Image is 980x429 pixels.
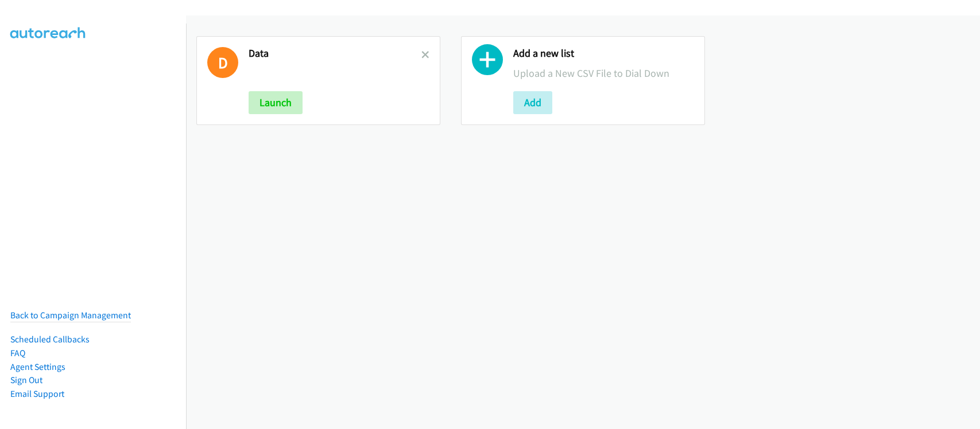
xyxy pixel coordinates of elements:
a: Sign Out [10,375,42,385]
h2: Add a new list [513,47,694,60]
p: Upload a New CSV File to Dial Down [513,65,694,81]
a: Email Support [10,388,64,399]
a: Scheduled Callbacks [10,334,90,345]
h2: Data [249,47,421,60]
a: Agent Settings [10,361,65,372]
h1: D [207,47,238,78]
a: Back to Campaign Management [10,310,131,321]
button: Add [513,91,552,114]
button: Launch [249,91,303,114]
a: FAQ [10,348,25,358]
